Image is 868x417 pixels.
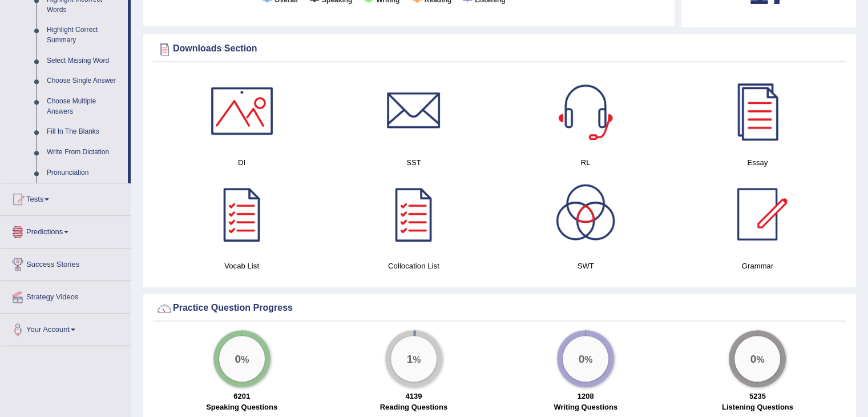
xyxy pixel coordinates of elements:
a: Tests [1,183,131,212]
h4: Vocab List [162,260,322,272]
a: Strategy Videos [1,281,131,310]
big: 0 [750,352,757,365]
big: 0 [235,352,241,365]
h4: SST [333,157,494,169]
a: Choose Multiple Answers [42,91,128,122]
label: Reading Questions [380,402,447,412]
strong: 1208 [578,392,594,400]
h4: Essay [677,157,838,169]
div: % [563,336,608,382]
big: 0 [579,352,585,365]
h4: RL [506,157,666,169]
a: Highlight Correct Summary [42,20,128,50]
div: Practice Question Progress [156,300,843,317]
h4: DI [162,157,322,169]
label: Speaking Questions [206,402,277,412]
a: Predictions [1,216,131,244]
a: Pronunciation [42,163,128,183]
strong: 6201 [233,392,250,400]
div: % [734,336,780,382]
h4: Grammar [677,260,838,272]
h4: SWT [506,260,666,272]
a: Fill In The Blanks [42,122,128,142]
a: Success Stories [1,248,131,277]
div: Downloads Section [156,41,843,58]
label: Listening Questions [722,402,793,412]
a: Write From Dictation [42,142,128,163]
big: 1 [406,352,413,365]
div: % [391,336,437,382]
a: Your Account [1,314,131,342]
strong: 4139 [405,392,422,400]
h4: Collocation List [333,260,494,272]
a: Select Missing Word [42,51,128,71]
label: Writing Questions [554,402,617,412]
strong: 5235 [749,392,766,400]
div: % [219,336,265,382]
a: Choose Single Answer [42,71,128,91]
